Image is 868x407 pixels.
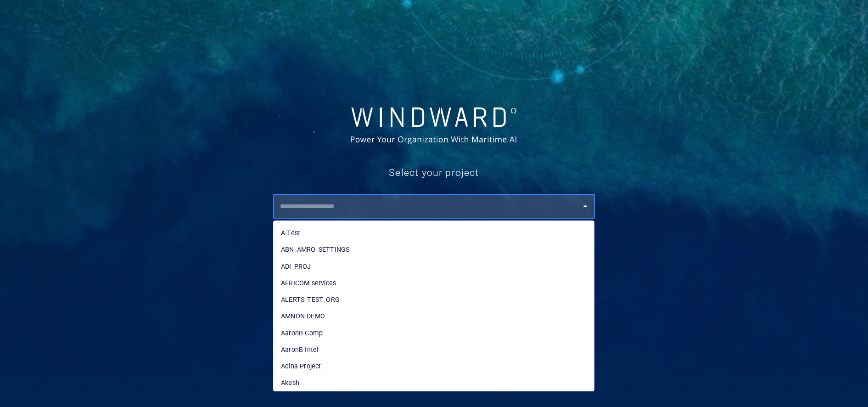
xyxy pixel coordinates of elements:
[274,358,594,374] li: Adina Project
[274,341,594,358] li: AaronB Intel
[829,366,861,400] iframe: Chat
[274,291,594,308] li: ALERTS_TEST_ORG
[273,166,594,180] h5: Select your project
[579,200,592,213] button: Close
[274,258,594,275] li: ADI_PROJ
[274,275,594,291] li: AFRICOM services
[274,374,594,391] li: Akash
[274,241,594,258] li: ABN_AMRO_SETTINGS
[274,225,594,241] li: A-Test
[274,325,594,341] li: AaronB Comp
[274,308,594,324] li: AMNON DEMO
